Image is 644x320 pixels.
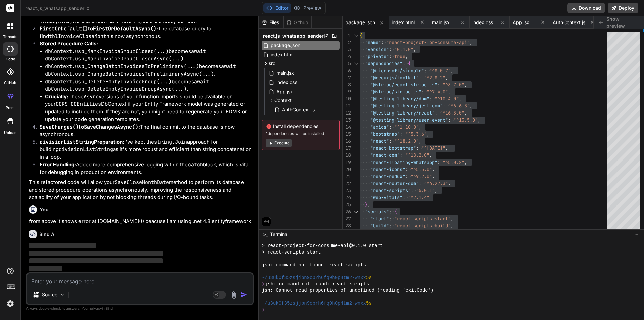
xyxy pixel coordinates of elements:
li: becomes . [45,63,252,78]
span: : [389,216,392,222]
span: , [429,152,432,158]
li: becomes . [45,78,252,93]
span: "react-router-dom" [370,180,419,186]
span: "^6.22.3" [424,180,448,186]
span: "react-dom" [370,152,400,158]
label: threads [3,34,17,40]
div: 6 [343,67,351,74]
li: I've kept the approach for building as it's more robust and efficient than string concatenation i... [34,138,252,161]
span: "version" [365,46,389,52]
div: Files [259,19,283,26]
span: 1 dependencies will be installed [266,131,335,136]
span: src [269,60,275,67]
span: : [389,124,392,130]
span: , [478,117,480,123]
span: "^5.5.0" [411,166,432,172]
span: "react-scripts" [370,187,411,193]
code: divisionListString [40,139,94,145]
span: "^5.0.8" [443,159,464,165]
div: 5 [343,60,351,67]
span: "axios" [370,124,389,130]
label: prem [6,105,15,111]
span: jsh: command not found: react-scripts [265,281,369,287]
span: , [470,39,472,45]
span: react.js_whatsapp_sender [263,33,324,39]
span: : [443,103,445,109]
div: Click to collapse the range. [352,60,360,67]
span: "@stripe/react-stripe-js" [370,82,437,88]
button: Preview [291,3,324,13]
span: , [451,223,453,229]
span: : [416,145,419,151]
li: Added more comprehensive logging within the block, which is vital for debugging in production env... [34,161,252,176]
code: async [49,18,64,25]
span: "@stripe/stripe-js" [370,89,421,95]
span: "build" [370,223,389,229]
span: : [437,159,440,165]
span: jsh: command not found: react-scripts [262,262,366,268]
span: ‌ [29,251,163,256]
div: 2 [343,39,351,46]
span: "private" [365,53,389,59]
div: 9 [343,88,351,95]
span: "start" [370,216,389,222]
span: "@microsoft/signalr" [370,67,424,74]
span: { [360,32,362,38]
span: ‌ [29,243,96,248]
h6: You [40,206,49,213]
img: Pick Models [59,292,65,298]
span: "react-scripts start" [394,216,451,222]
code: catch [188,161,203,168]
label: Upload [4,130,17,136]
span: : [435,110,437,116]
span: "react-scripts build" [394,223,451,229]
span: "web-vitals" [370,194,402,200]
span: "5.0.1" [416,187,435,193]
code: SaveChanges() [40,124,79,130]
p: Source [42,291,57,298]
span: "^2.8.2" [424,75,445,81]
span: package.json [270,41,301,49]
span: − [635,231,639,238]
code: FirstOrDefaultAsync() [93,25,156,32]
span: "^9.2.0" [411,173,432,179]
div: 12 [343,109,351,117]
span: "^10.4.0" [435,96,459,102]
h6: Bind AI [39,231,56,238]
span: , [459,96,462,102]
span: "@testing-library/react" [370,110,435,116]
span: "@testing-library/jest-dom" [370,103,443,109]
span: "^5.3.6" [405,131,427,137]
span: "^[DATE]" [421,145,445,151]
span: : [419,75,421,81]
button: Download [567,3,605,13]
span: ❯ [262,307,265,313]
span: "scripts" [365,209,389,215]
code: tblInvoiceCloseMonth [49,33,109,40]
code: Async [84,93,99,100]
span: "^16.3.0" [440,110,464,116]
span: main.jsx [432,19,450,26]
span: "react-project-for-consume-api" [386,39,470,45]
div: 3 [343,46,351,53]
span: "^7.4.0" [427,89,448,95]
span: "@reduxjs/toolkit" [370,75,419,81]
li: becomes . [45,48,252,63]
div: 14 [343,124,351,131]
span: : [424,67,427,74]
span: index.html [392,19,415,26]
span: "^2.1.4" [408,194,429,200]
code: dbContext.usp_MarkInvoiceGroupClosed(...) [45,48,169,55]
span: "^13.5.0" [453,117,478,123]
span: Context [274,97,292,104]
strong: Stored Procedure Calls: [40,40,98,47]
span: : [437,82,440,88]
li: The final commit to the database is now asynchronous. [34,123,252,138]
code: dbContext.usp_ChangeBatchInvoicesToPreliminary(...) [45,63,199,70]
div: 23 [343,187,351,194]
div: 16 [343,138,351,145]
span: > react-scripts start [262,249,321,256]
li: These versions of your function imports should be available on your DbContext if your Entity Fram... [45,93,252,123]
span: "@testing-library/user-event" [370,117,448,123]
span: App.jsx [513,19,529,26]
